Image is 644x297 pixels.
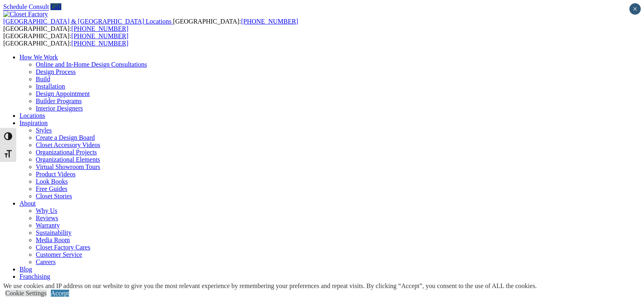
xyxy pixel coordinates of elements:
[36,171,76,178] a: Product Videos
[36,185,67,192] a: Free Guides
[50,3,61,10] a: Call
[36,141,100,148] a: Closet Accessory Videos
[36,134,95,141] a: Create a Design Board
[36,156,100,163] a: Organizational Elements
[72,40,128,47] a: [PHONE_NUMBER]
[20,273,50,280] a: Franchising
[36,90,90,97] a: Design Appointment
[36,163,100,170] a: Virtual Showroom Tours
[51,290,69,297] a: Accept
[20,54,58,61] a: How We Work
[20,266,32,273] a: Blog
[36,229,72,236] a: Sustainability
[241,18,298,25] a: [PHONE_NUMBER]
[36,127,52,134] a: Styles
[3,33,128,47] span: [GEOGRAPHIC_DATA]: [GEOGRAPHIC_DATA]:
[36,83,65,90] a: Installation
[3,282,537,290] div: We use cookies and IP address on our website to give you the most relevant experience by remember...
[36,178,68,185] a: Look Books
[36,149,97,156] a: Organizational Projects
[20,119,48,126] a: Inspiration
[36,76,50,82] a: Build
[72,25,128,32] a: [PHONE_NUMBER]
[72,33,128,39] a: [PHONE_NUMBER]
[629,3,641,15] button: Close
[3,18,171,25] span: [GEOGRAPHIC_DATA] & [GEOGRAPHIC_DATA] Locations
[20,200,36,207] a: About
[36,258,56,265] a: Careers
[36,215,58,221] a: Reviews
[20,112,45,119] a: Locations
[36,98,82,104] a: Builder Programs
[3,18,173,25] a: [GEOGRAPHIC_DATA] & [GEOGRAPHIC_DATA] Locations
[36,244,90,251] a: Closet Factory Cares
[36,61,147,68] a: Online and In-Home Design Consultations
[36,105,83,112] a: Interior Designers
[36,236,70,243] a: Media Room
[3,18,298,32] span: [GEOGRAPHIC_DATA]: [GEOGRAPHIC_DATA]:
[36,193,72,199] a: Closet Stories
[36,251,82,258] a: Customer Service
[3,3,49,10] a: Schedule Consult
[36,222,60,229] a: Warranty
[36,207,57,214] a: Why Us
[3,11,48,18] img: Closet Factory
[36,68,76,75] a: Design Process
[5,290,47,297] a: Cookie Settings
